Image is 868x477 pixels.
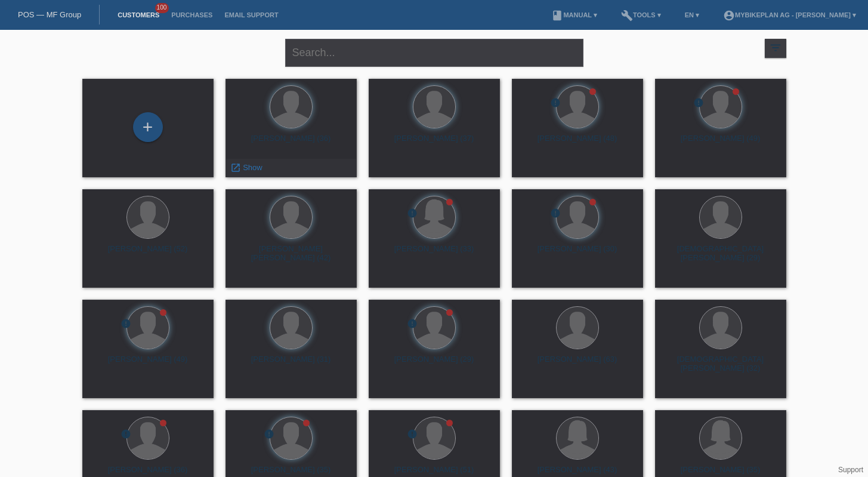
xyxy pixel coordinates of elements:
[378,244,490,263] div: [PERSON_NAME] (33)
[521,134,634,153] div: [PERSON_NAME] (48)
[235,134,347,153] div: [PERSON_NAME] (36)
[550,97,561,110] div: unconfirmed, pending
[838,466,863,474] a: Support
[378,134,490,153] div: [PERSON_NAME] (37)
[717,11,862,19] a: account_circleMybikeplan AG - [PERSON_NAME] ▾
[218,11,284,19] a: Email Support
[407,318,418,331] div: unconfirmed, pending
[230,163,262,172] a: launch Show
[285,39,583,67] input: Search...
[550,97,561,108] i: error
[550,208,561,220] div: unconfirmed, pending
[112,11,165,19] a: Customers
[665,244,777,263] div: [DEMOGRAPHIC_DATA][PERSON_NAME] (29)
[693,97,704,108] i: error
[407,429,418,441] div: unconfirmed, pending
[121,318,131,329] i: error
[121,429,131,441] div: unconfirmed, pending
[92,355,204,374] div: [PERSON_NAME] (49)
[723,10,735,21] i: account_circle
[235,355,347,374] div: [PERSON_NAME] (31)
[665,134,777,153] div: [PERSON_NAME] (49)
[264,429,274,439] i: error
[679,11,705,19] a: EN ▾
[621,10,633,21] i: build
[155,3,169,13] span: 100
[243,163,262,172] span: Show
[521,244,634,263] div: [PERSON_NAME] (30)
[121,429,131,439] i: error
[264,429,274,441] div: unconfirmed, pending
[407,318,418,329] i: error
[378,355,490,374] div: [PERSON_NAME] (29)
[407,208,418,219] i: error
[545,11,603,19] a: bookManual ▾
[121,318,131,331] div: unconfirmed, pending
[92,244,204,263] div: [PERSON_NAME] (52)
[551,10,563,21] i: book
[769,41,782,54] i: filter_list
[165,11,218,19] a: Purchases
[134,117,162,137] div: Add customer
[615,11,667,19] a: buildTools ▾
[550,208,561,219] i: error
[693,97,704,110] div: unconfirmed, pending
[665,355,777,374] div: [DEMOGRAPHIC_DATA][PERSON_NAME] (32)
[230,162,241,173] i: launch
[407,208,418,220] div: unconfirmed, pending
[18,10,81,19] a: POS — MF Group
[521,355,634,374] div: [PERSON_NAME] (63)
[407,429,418,439] i: error
[235,244,347,263] div: [PERSON_NAME] [PERSON_NAME] (42)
